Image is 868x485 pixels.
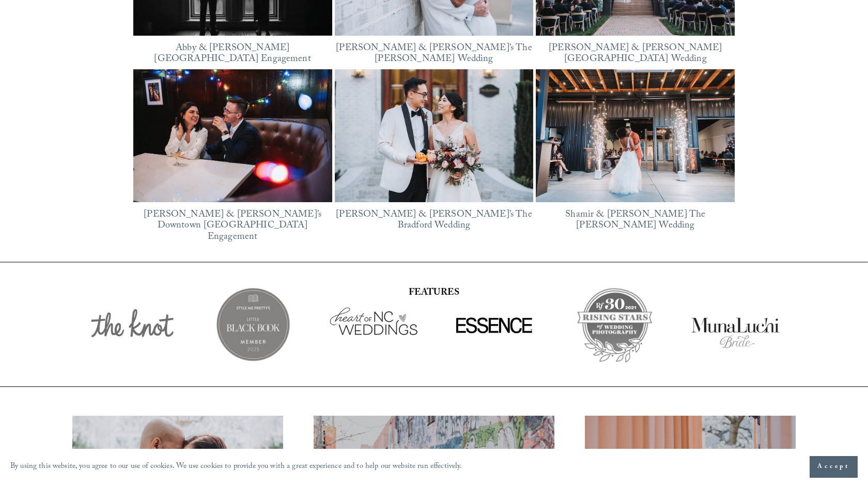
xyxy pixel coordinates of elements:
a: [PERSON_NAME] & [PERSON_NAME]’s Downtown [GEOGRAPHIC_DATA] Engagement [144,207,321,246]
strong: FEATURES [409,285,459,301]
a: [PERSON_NAME] & [PERSON_NAME]’s The [PERSON_NAME] Wedding [336,41,532,68]
img: Shamir &amp; Keegan’s The Meadows Raleigh Wedding [536,69,735,202]
a: Shamir & [PERSON_NAME] The [PERSON_NAME] Wedding [565,207,705,235]
p: By using this website, you agree to our use of cookies. We use cookies to provide you with a grea... [10,460,462,475]
img: Lorena &amp; Tom’s Downtown Durham Engagement [133,69,332,202]
span: Accept [817,462,850,472]
a: Lorena &amp; Tom’s Downtown Durham Engagement [133,69,332,202]
a: Abby & [PERSON_NAME][GEOGRAPHIC_DATA] Engagement [154,41,311,68]
a: [PERSON_NAME] & [PERSON_NAME]’s The Bradford Wedding [336,207,532,235]
button: Accept [810,456,858,478]
a: [PERSON_NAME] & [PERSON_NAME][GEOGRAPHIC_DATA] Wedding [549,41,722,68]
img: Justine &amp; Xinli’s The Bradford Wedding [335,69,534,202]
